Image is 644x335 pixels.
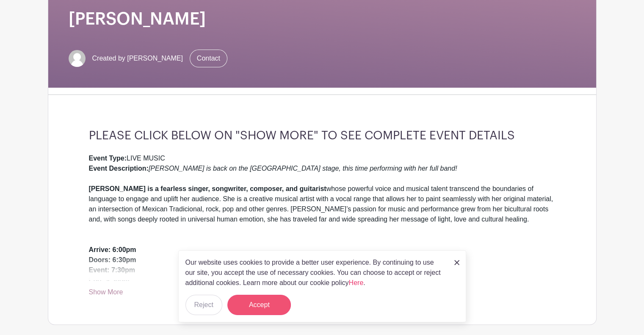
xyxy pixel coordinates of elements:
h3: PLEASE CLICK BELOW ON "SHOW MORE" TO SEE COMPLETE EVENT DETAILS [89,129,556,143]
h1: [PERSON_NAME] [69,9,576,29]
p: Our website uses cookies to provide a better user experience. By continuing to use our site, you ... [185,257,445,288]
span: Created by [PERSON_NAME] [92,53,183,64]
img: default-ce2991bfa6775e67f084385cd625a349d9dcbb7a52a09fb2fda1e96e2d18dcdb.png [69,50,86,67]
button: Reject [185,295,222,315]
strong: Event Type: [89,155,127,162]
strong: Arrive: 6:00pm Doors: 6:30pm Event: 7:30pm End: 9:30pm ATTIRE: ALL BLACK [89,246,155,304]
button: Accept [227,295,291,315]
a: Show More [89,288,123,299]
div: LIVE MUSIC whose powerful voice and musical talent transcend the boundaries of language to engage... [89,153,556,306]
a: Contact [190,50,227,67]
strong: [PERSON_NAME] is a fearless singer, songwriter, composer, and guitarist [89,185,326,192]
img: close_button-5f87c8562297e5c2d7936805f587ecaba9071eb48480494691a3f1689db116b3.svg [454,260,459,265]
strong: Event Description: [89,165,149,172]
a: Here [349,279,364,286]
em: [PERSON_NAME] is back on the [GEOGRAPHIC_DATA] stage, this time performing with her full band! [149,165,457,172]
